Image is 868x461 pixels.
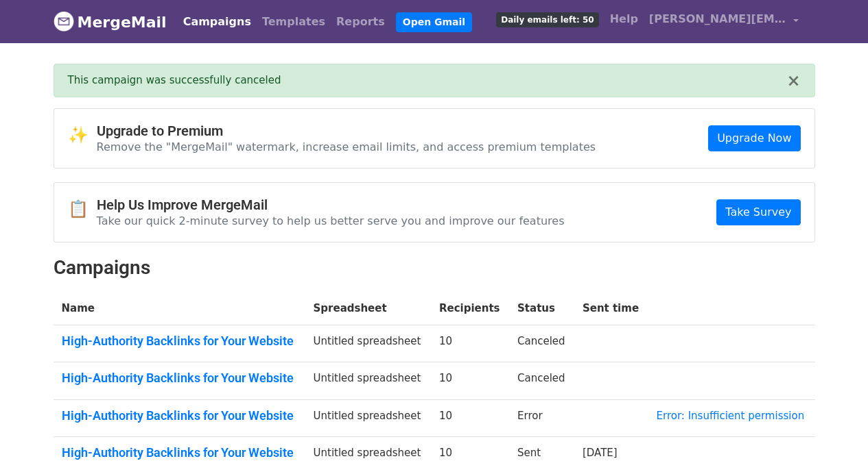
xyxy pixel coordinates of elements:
div: This campaign was successfully canceled [68,73,787,88]
td: 10 [431,325,509,362]
td: Untitled spreadsheet [305,325,431,362]
th: Name [54,292,305,325]
h4: Upgrade to Premium [97,123,596,139]
a: Error: Insufficient permission [657,410,805,422]
th: Sent time [574,292,648,325]
a: Take Survey [716,199,800,225]
td: 10 [431,399,509,437]
a: High-Authority Backlinks for Your Website [62,371,297,386]
th: Recipients [431,292,509,325]
td: Untitled spreadsheet [305,399,431,437]
p: Take our quick 2-minute survey to help us better serve you and improve our features [97,214,565,228]
span: 📋 [68,199,97,219]
td: 10 [431,362,509,400]
span: Daily emails left: 50 [496,12,598,27]
a: Campaigns [178,8,257,36]
a: [DATE] [583,447,618,459]
h2: Campaigns [54,256,815,279]
a: [PERSON_NAME][EMAIL_ADDRESS][DOMAIN_NAME] [644,5,804,38]
td: Untitled spreadsheet [305,362,431,400]
td: Error [509,399,574,437]
a: Open Gmail [396,12,472,32]
th: Spreadsheet [305,292,431,325]
img: MergeMail logo [54,11,74,32]
a: Help [605,5,644,33]
a: Upgrade Now [708,125,800,151]
a: Templates [257,8,331,36]
th: Status [509,292,574,325]
td: Canceled [509,362,574,400]
h4: Help Us Improve MergeMail [97,197,565,213]
td: Canceled [509,325,574,362]
a: High-Authority Backlinks for Your Website [62,334,297,349]
button: × [786,73,800,89]
span: ✨ [68,125,97,145]
p: Remove the "MergeMail" watermark, increase email limits, and access premium templates [97,140,596,154]
a: High-Authority Backlinks for Your Website [62,408,297,423]
span: [PERSON_NAME][EMAIL_ADDRESS][DOMAIN_NAME] [649,11,786,27]
a: Reports [331,8,390,36]
a: Daily emails left: 50 [491,5,604,33]
a: High-Authority Backlinks for Your Website [62,445,297,460]
a: MergeMail [54,8,167,36]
